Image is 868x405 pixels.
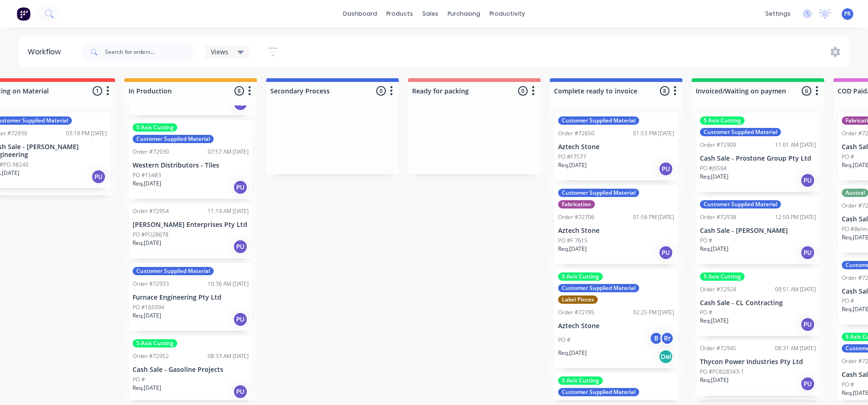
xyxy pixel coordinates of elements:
p: Req. [DATE] [133,239,161,247]
div: products [382,7,418,21]
p: PO # [700,237,712,245]
div: 5 Axis Cutting [700,116,745,125]
div: settings [761,7,795,21]
div: Order #72706 [558,213,594,221]
div: PU [233,180,248,195]
p: PO #J0594 [700,164,727,173]
p: PO #PO28678 [133,231,169,239]
div: 11:01 AM [DATE] [775,141,816,149]
div: Customer Supplied Material [558,189,639,197]
div: 5 Axis Cutting [558,272,603,281]
p: PO #F7577 [558,153,586,161]
div: 5 Axis CuttingOrder #7295208:33 AM [DATE]Cash Sale - Gasoline ProjectsPO #Req.[DATE]PU [129,336,252,403]
p: Aztech Stone [558,322,674,330]
div: Workflow [28,46,65,58]
div: 11:19 AM [DATE] [208,207,249,215]
p: Aztech Stone [558,143,674,151]
div: PU [800,376,815,391]
div: 12:50 PM [DATE] [775,213,816,221]
div: 5 Axis Cutting [558,376,603,385]
div: PU [658,162,673,176]
div: Order #72945 [700,344,736,353]
div: 10:36 AM [DATE] [208,280,249,288]
div: 01:53 PM [DATE] [633,129,674,138]
div: purchasing [443,7,485,21]
div: 5 Axis CuttingOrder #7292409:51 AM [DATE]Cash Sale - CL ContractingPO #Req.[DATE]PU [696,269,820,336]
div: 08:31 AM [DATE] [775,344,816,353]
div: PU [658,245,673,260]
div: 5 Axis CuttingCustomer Supplied MaterialOrder #7290911:01 AM [DATE]Cash Sale - Prostone Group Pty... [696,113,820,192]
p: PO #F 7615 [558,237,588,245]
div: Order #72954 [133,207,169,215]
div: 01:56 PM [DATE] [633,213,674,221]
img: Factory [17,7,30,21]
div: 07:57 AM [DATE] [208,148,249,156]
p: PO # [842,153,854,161]
div: Order #72952 [133,352,169,360]
div: 02:25 PM [DATE] [633,308,674,317]
div: 5 Axis CuttingCustomer Supplied MaterialLabel PiecesOrder #7279502:25 PM [DATE]Aztech StonePO #BR... [554,269,678,369]
p: PO # [700,308,712,317]
div: Customer Supplied MaterialOrder #7293310:36 AM [DATE]Furnace Engineering Pty LtdPO #165094Req.[DA... [129,263,252,331]
div: Order #72924 [700,285,736,294]
div: sales [418,7,443,21]
p: Furnace Engineering Pty Ltd [133,294,249,301]
div: PU [91,169,106,184]
div: PU [800,173,815,188]
p: Cash Sale - [PERSON_NAME] [700,227,816,235]
div: Customer Supplied Material [700,128,781,136]
p: PO # [558,336,571,344]
div: Fabrication [558,200,595,208]
div: Customer Supplied Material [700,200,781,208]
div: Order #72909 [700,141,736,149]
p: Req. [DATE] [558,349,587,357]
div: 5 Axis Cutting [700,272,745,281]
div: Del [658,349,673,364]
p: Cash Sale - Gasoline Projects [133,366,249,374]
div: 5 Axis Cutting [133,339,177,347]
p: [PERSON_NAME] Enterprises Pty Ltd [133,221,249,229]
div: B [649,331,663,345]
span: Views [211,47,228,57]
span: PR [844,10,851,18]
p: Req. [DATE] [133,312,161,320]
p: PO #15483 [133,171,161,179]
a: dashboard [338,7,382,21]
p: PO #PO028343-1 [700,368,744,376]
div: Customer Supplied MaterialOrder #7265001:53 PM [DATE]Aztech StonePO #F7577Req.[DATE]PU [554,113,678,180]
div: Customer Supplied Material [133,267,214,275]
div: 5 Axis Cutting [133,123,177,132]
div: Customer Supplied Material [558,116,639,125]
p: PO # [842,297,854,305]
p: Req. [DATE] [133,384,161,392]
p: Req. [DATE] [700,173,728,181]
p: Req. [DATE] [133,179,161,188]
div: Order #72933 [133,280,169,288]
p: Req. [DATE] [700,317,728,325]
div: 5 Axis CuttingCustomer Supplied MaterialOrder #7293007:57 AM [DATE]Western Distributors - TilesPO... [129,120,252,199]
input: Search for orders... [105,43,196,61]
div: PU [233,239,248,254]
p: Cash Sale - Prostone Group Pty Ltd [700,155,816,162]
p: Req. [DATE] [700,376,728,384]
div: Order #7295411:19 AM [DATE][PERSON_NAME] Enterprises Pty LtdPO #PO28678Req.[DATE]PU [129,203,252,259]
p: Aztech Stone [558,227,674,235]
div: Label Pieces [558,295,598,304]
div: 08:33 AM [DATE] [208,352,249,360]
div: PU [233,312,248,327]
div: Order #72930 [133,148,169,156]
div: Customer Supplied Material [558,284,639,292]
p: Req. [DATE] [700,245,728,253]
div: Order #72938 [700,213,736,221]
div: 09:51 AM [DATE] [775,285,816,294]
p: PO # [133,376,145,384]
p: Cash Sale - CL Contracting [700,299,816,307]
div: productivity [485,7,530,21]
div: Rr [660,331,674,345]
p: PO # [842,381,854,389]
div: Customer Supplied MaterialOrder #7293812:50 PM [DATE]Cash Sale - [PERSON_NAME]PO #Req.[DATE]PU [696,197,820,264]
p: Thycon Power Industries Pty Ltd [700,358,816,366]
p: PO #165094 [133,303,164,312]
div: PU [800,317,815,332]
div: Order #72795 [558,308,594,317]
